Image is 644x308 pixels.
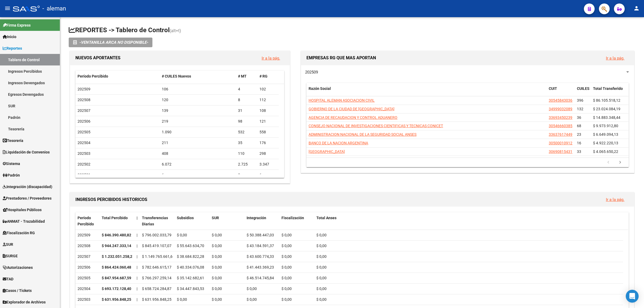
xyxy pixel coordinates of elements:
span: $ 14.883.348,44 [593,115,620,120]
datatable-header-cell: Total Anses [314,212,623,230]
span: $ 1.149.765.661,68 [142,254,175,259]
div: 8 [238,97,255,103]
span: $ 0,00 [316,276,327,280]
span: 202503 [78,151,90,156]
div: 102 [259,86,277,92]
strong: $ 1.232.051.258,29 [102,254,134,259]
span: Firma Express [3,22,31,28]
span: | [137,265,137,269]
span: $ 0,00 [281,254,292,259]
span: $ 796.002.033,79 [142,233,171,237]
span: BANCO DE LA NACION ARGENTINA [309,141,368,145]
span: INGRESOS PERCIBIDOS HISTORICOS [75,197,147,202]
span: [GEOGRAPHIC_DATA] [309,149,345,154]
div: 408 [162,151,234,157]
span: 16 [577,141,581,145]
span: 202507 [78,108,90,113]
div: 3.347 [259,161,277,167]
span: CONSEJO NACIONAL DE INVESTIGACIONES CIENTIFICAS Y TECNICAS CONICET [309,124,443,128]
div: 202503 [78,296,97,303]
span: HOSPITAL ALEMAN ASOCIACION CIVIL [309,98,375,102]
span: 132 [577,107,583,111]
span: Período Percibido [78,216,94,226]
h1: REPORTES -> Tablero de Control [69,26,635,35]
span: CUIT [549,86,557,91]
span: $ 0,00 [281,244,292,248]
span: $ 4.922.220,13 [593,141,618,145]
span: $ 0,00 [177,297,187,302]
div: 112 [259,97,277,103]
span: (alt+t) [170,28,181,33]
span: $ 0,00 [212,244,222,248]
span: $ 23.024.084,19 [593,107,620,111]
span: $ 0,00 [316,297,327,302]
span: Período Percibido [78,74,108,78]
span: 202509 [78,87,90,91]
span: $ 0,00 [212,265,222,269]
div: 202505 [78,275,97,281]
span: 36 [577,115,581,120]
span: Inicio [3,34,16,40]
button: Ir a la pág. [602,53,629,63]
span: $ 0,00 [316,244,327,248]
div: 98 [238,118,255,124]
span: Fiscalización [281,216,304,220]
span: Fiscalización RG [3,230,35,236]
strong: $ 846.390.480,82 [102,233,131,237]
span: 202505 [78,130,90,134]
a: Ir a la pág. [606,56,624,61]
div: 108 [259,108,277,114]
span: 202508 [78,98,90,102]
div: 532 [238,129,255,135]
span: 202501 [78,173,90,177]
span: 33693450239 [549,115,572,120]
div: 1.090 [162,129,234,135]
div: 121 [259,118,277,124]
span: Explorador de Archivos [3,299,46,305]
span: $ 50.388.447,03 [247,233,274,237]
datatable-header-cell: Fiscalización [279,212,314,230]
span: # CUILES Nuevos [162,74,191,78]
span: $ 0,00 [247,297,257,302]
div: 31 [238,108,255,114]
span: 30500010912 [549,141,572,145]
span: $ 631.956.848,25 [142,297,171,302]
datatable-header-cell: # RG [257,71,279,82]
span: 396 [577,98,583,102]
datatable-header-cell: SUR [210,212,244,230]
span: ADMINISTRACION NACIONAL DE LA SEGURIDAD SOCIAL ANSES [309,132,416,137]
span: EMPRESAS RG QUE MAS APORTAN [306,55,376,60]
span: 23 [577,132,581,137]
datatable-header-cell: Período Percibido [75,212,100,230]
a: go to previous page [603,160,613,166]
span: Reportes [3,45,22,51]
span: Liquidación de Convenios [3,149,50,155]
span: 30545843036 [549,98,572,102]
span: ANMAT - Trazabilidad [3,218,45,224]
span: # RG [259,74,268,78]
button: Ir a la pág. [257,53,284,63]
datatable-header-cell: Transferencias Diarias [140,212,175,230]
strong: $ 944.247.333,14 [102,244,131,248]
span: SUR [212,216,219,220]
div: 6 [259,172,277,178]
span: $ 0,00 [316,265,327,269]
span: $ 0,00 [247,287,257,291]
button: Ir a la pág. [602,195,629,204]
div: 110 [238,151,255,157]
div: 202506 [78,264,97,270]
span: Total Transferido [593,86,623,91]
span: $ 46.514.745,84 [247,276,274,280]
span: $ 0,00 [212,254,222,259]
a: Ir a la pág. [606,197,624,202]
span: $ 0,00 [177,233,187,237]
span: Tesorería [3,138,23,144]
div: 4 [238,86,255,92]
div: 202507 [78,254,97,260]
span: $ 0,00 [212,276,222,280]
datatable-header-cell: Total Transferido [591,83,628,101]
span: - aleman [42,3,66,14]
datatable-header-cell: Período Percibido [75,71,160,82]
span: TAD [3,276,13,282]
span: 33637617449 [549,132,572,137]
